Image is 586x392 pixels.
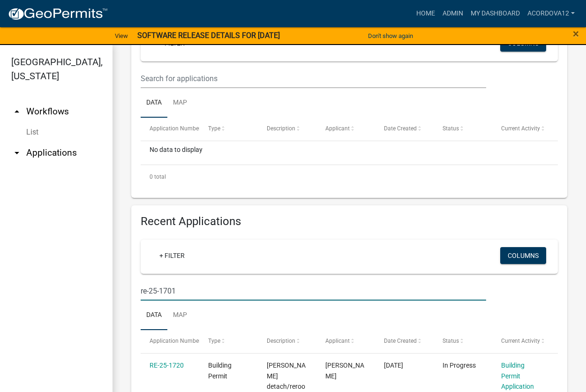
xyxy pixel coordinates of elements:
button: Columns [500,247,546,264]
a: Map [167,301,193,331]
datatable-header-cell: Applicant [316,330,375,353]
datatable-header-cell: Status [434,330,492,353]
span: Description [267,338,295,344]
datatable-header-cell: Applicant [316,118,375,140]
datatable-header-cell: Date Created [375,330,434,353]
a: RE-25-1720 [150,362,184,369]
span: Application Number [150,125,201,132]
span: 09/08/2025 [384,362,403,369]
datatable-header-cell: Type [199,330,258,353]
span: × [573,27,579,40]
span: Current Activity [501,125,540,132]
span: In Progress [443,362,476,369]
span: Application Number [150,338,201,344]
i: arrow_drop_down [11,147,23,158]
span: Type [208,125,220,132]
input: Search for applications [141,69,486,88]
datatable-header-cell: Application Number [141,330,199,353]
div: 0 total [141,165,558,188]
datatable-header-cell: Current Activity [492,118,551,140]
a: Home [413,5,439,23]
datatable-header-cell: Description [258,330,316,353]
datatable-header-cell: Description [258,118,316,140]
a: View [111,28,132,44]
input: Search for applications [141,281,486,301]
span: Status [443,338,459,344]
strong: SOFTWARE RELEASE DETAILS FOR [DATE] [137,31,280,40]
span: Applicant [325,338,350,344]
datatable-header-cell: Application Number [141,118,199,140]
span: Date Created [384,338,417,344]
span: Status [443,125,459,132]
div: No data to display [141,141,558,165]
span: Description [267,125,295,132]
a: ACORDOVA12 [524,5,578,23]
span: Date Created [384,125,417,132]
a: Data [141,301,167,331]
h4: Recent Applications [141,215,558,228]
a: My Dashboard [467,5,524,23]
a: Admin [439,5,467,23]
a: Map [167,88,193,118]
button: Close [573,28,579,39]
span: John Kornacki [325,362,364,380]
datatable-header-cell: Status [434,118,492,140]
a: + Filter [152,35,192,52]
datatable-header-cell: Type [199,118,258,140]
button: Don't show again [364,28,417,44]
datatable-header-cell: Date Created [375,118,434,140]
span: Applicant [325,125,350,132]
i: arrow_drop_up [11,106,23,117]
a: Data [141,88,167,118]
span: Current Activity [501,338,540,344]
span: Type [208,338,220,344]
a: + Filter [152,247,192,264]
datatable-header-cell: Current Activity [492,330,551,353]
button: Columns [500,35,546,52]
span: Building Permit [208,362,232,380]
